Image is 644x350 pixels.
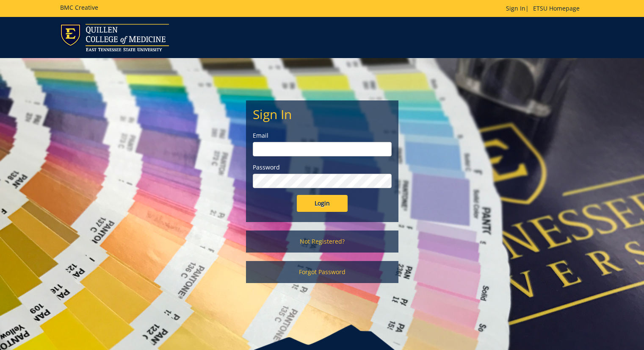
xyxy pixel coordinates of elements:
[60,4,98,11] h5: BMC Creative
[253,131,392,140] label: Email
[246,261,398,283] a: Forgot Password
[253,107,392,121] h2: Sign In
[529,4,584,12] a: ETSU Homepage
[253,163,392,172] label: Password
[60,24,169,51] img: ETSU logo
[506,4,584,13] p: |
[297,195,348,212] input: Login
[246,231,398,253] a: Not Registered?
[506,4,525,12] a: Sign In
